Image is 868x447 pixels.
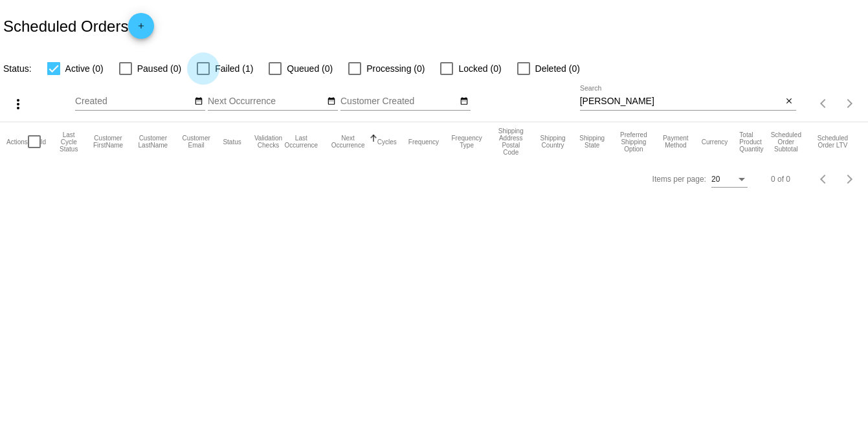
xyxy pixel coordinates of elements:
[284,135,318,149] button: Change sorting for LastOccurrenceUtc
[785,96,794,107] mat-icon: close
[41,138,46,146] button: Change sorting for Id
[783,95,796,109] button: Clear
[771,175,790,184] div: 0 of 0
[208,96,324,107] input: Next Occurrence
[58,131,80,153] button: Change sorting for LastProcessingCycleId
[215,61,253,76] span: Failed (1)
[739,122,768,161] mat-header-cell: Total Product Quantity
[579,135,606,149] button: Change sorting for ShippingState
[811,166,837,192] button: Previous page
[377,138,397,146] button: Change sorting for Cycles
[194,96,203,107] mat-icon: date_range
[3,13,154,39] h2: Scheduled Orders
[327,96,336,107] mat-icon: date_range
[287,61,333,76] span: Queued (0)
[662,135,690,149] button: Change sorting for PaymentMethod.Type
[340,96,457,107] input: Customer Created
[652,175,706,184] div: Items per page:
[6,122,28,161] mat-header-cell: Actions
[460,96,469,107] mat-icon: date_range
[811,91,837,116] button: Previous page
[223,138,241,146] button: Change sorting for Status
[75,96,192,107] input: Created
[702,138,728,146] button: Change sorting for CurrencyIso
[366,61,425,76] span: Processing (0)
[451,135,483,149] button: Change sorting for FrequencyType
[837,166,863,192] button: Next page
[181,135,212,149] button: Change sorting for CustomerEmail
[816,135,850,149] button: Change sorting for LifetimeValue
[495,127,527,156] button: Change sorting for ShippingPostcode
[137,135,170,149] button: Change sorting for CustomerLastName
[580,96,783,107] input: Search
[618,131,650,153] button: Change sorting for PreferredShippingOption
[3,63,32,74] span: Status:
[711,175,720,184] span: 20
[133,21,149,37] mat-icon: add
[768,131,804,153] button: Change sorting for Subtotal
[10,96,26,112] mat-icon: more_vert
[137,61,181,76] span: Paused (0)
[458,61,501,76] span: Locked (0)
[91,135,125,149] button: Change sorting for CustomerFirstName
[711,175,748,184] mat-select: Items per page:
[65,61,104,76] span: Active (0)
[535,61,580,76] span: Deleted (0)
[330,135,365,149] button: Change sorting for NextOccurrenceUtc
[837,91,863,116] button: Next page
[408,138,439,146] button: Change sorting for Frequency
[539,135,566,149] button: Change sorting for ShippingCountry
[253,122,284,161] mat-header-cell: Validation Checks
